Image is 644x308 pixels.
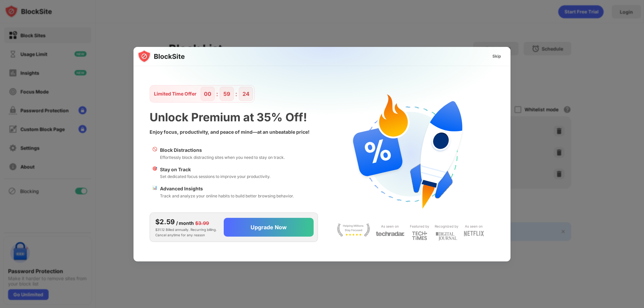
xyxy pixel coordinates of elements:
[251,224,287,231] div: Upgrade Now
[381,223,399,230] div: As seen on
[155,217,175,227] div: $2.59
[412,231,427,240] img: light-techtimes.svg
[410,223,429,230] div: Featured by
[436,231,457,242] img: light-digital-journal.svg
[195,220,209,227] div: $3.99
[464,231,484,236] img: light-netflix.svg
[435,223,459,230] div: Recognized by
[160,185,294,192] div: Advanced Insights
[492,53,501,60] div: Skip
[152,185,157,199] div: 📊
[376,231,405,237] img: light-techradar.svg
[337,223,370,237] img: light-stay-focus.svg
[465,223,483,230] div: As seen on
[155,217,218,238] div: $31.12 Billed annually. Recurring billing. Cancel anytime for any reason
[176,220,194,227] div: / month
[138,47,515,180] img: gradient.svg
[160,193,294,199] div: Track and analyze your online habits to build better browsing behavior.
